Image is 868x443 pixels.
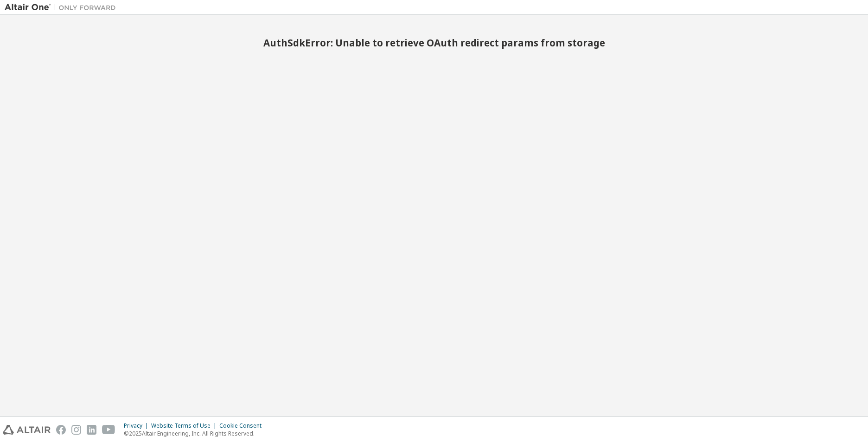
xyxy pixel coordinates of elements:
[124,422,151,430] div: Privacy
[5,37,863,49] h2: AuthSdkError: Unable to retrieve OAuth redirect params from storage
[151,422,219,430] div: Website Terms of Use
[71,425,81,435] img: instagram.svg
[87,425,96,435] img: linkedin.svg
[219,422,267,430] div: Cookie Consent
[5,3,121,12] img: Altair One
[124,430,267,437] p: © 2025 Altair Engineering, Inc. All Rights Reserved.
[102,425,115,435] img: youtube.svg
[3,425,51,435] img: altair_logo.svg
[56,425,66,435] img: facebook.svg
